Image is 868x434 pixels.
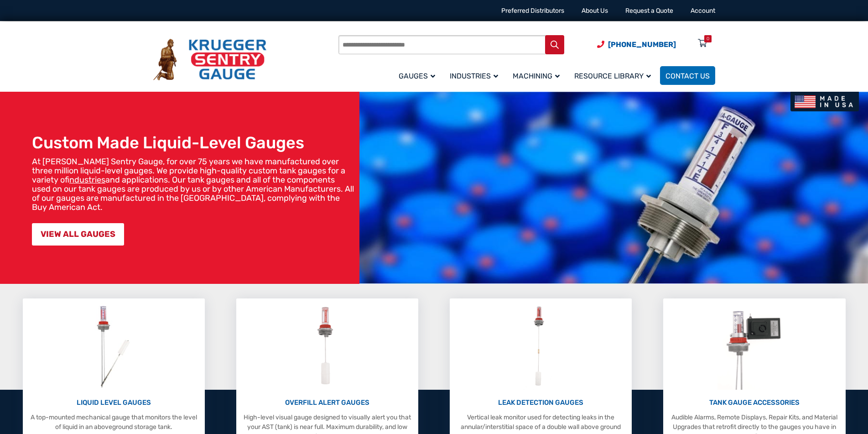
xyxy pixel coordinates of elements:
[359,92,868,284] img: bg_hero_bannerksentry
[32,223,124,246] a: VIEW ALL GAUGES
[608,40,676,49] span: [PHONE_NUMBER]
[660,66,715,85] a: Contact Us
[450,72,498,80] span: Industries
[665,72,710,80] span: Contact Us
[574,72,651,80] span: Resource Library
[153,39,266,81] img: Krueger Sentry Gauge
[454,397,628,408] p: LEAK DETECTION GAUGES
[27,413,201,432] p: A top-mounted mechanical gauge that monitors the level of liquid in an aboveground storage tank.
[393,65,444,86] a: Gauges
[625,7,673,15] a: Request a Quote
[307,303,348,390] img: Overfill Alert Gauges
[717,303,791,390] img: Tank Gauge Accessories
[32,133,355,152] h1: Custom Made Liquid-Level Gauges
[69,175,105,185] a: industries
[523,303,559,390] img: Leak Detection Gauges
[582,7,608,15] a: About Us
[513,72,560,80] span: Machining
[707,35,709,42] div: 0
[32,157,355,212] p: At [PERSON_NAME] Sentry Gauge, for over 75 years we have manufactured over three million liquid-l...
[668,397,841,408] p: TANK GAUGE ACCESSORIES
[569,65,660,86] a: Resource Library
[89,303,138,390] img: Liquid Level Gauges
[444,65,507,86] a: Industries
[27,397,201,408] p: LIQUID LEVEL GAUGES
[691,7,715,15] a: Account
[790,92,859,111] img: Made In USA
[399,72,435,80] span: Gauges
[597,39,676,50] a: Phone Number (920) 434-8860
[241,397,414,408] p: OVERFILL ALERT GAUGES
[501,7,564,15] a: Preferred Distributors
[507,65,569,86] a: Machining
